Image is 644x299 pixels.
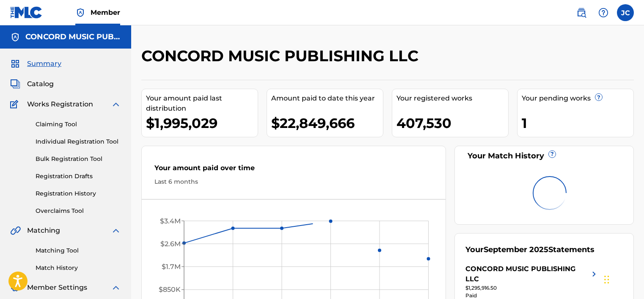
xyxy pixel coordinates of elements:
div: CONCORD MUSIC PUBLISHING LLC [465,264,589,284]
img: Catalog [10,79,20,89]
div: 407,530 [396,114,508,133]
tspan: $850K [159,286,181,294]
span: Summary [27,59,61,69]
img: expand [111,226,121,236]
iframe: Chat Widget [602,258,644,299]
div: Your Statements [465,244,594,256]
div: $1,995,029 [146,114,258,133]
a: Individual Registration Tool [36,137,121,146]
tspan: $2.6M [160,240,181,248]
img: Summary [10,59,20,69]
div: Amount paid to date this year [271,93,383,103]
img: Works Registration [10,99,21,109]
a: Claiming Tool [36,120,121,129]
a: SummarySummary [10,59,61,69]
a: Match History [36,264,121,272]
div: Last 6 months [154,177,433,186]
img: expand [111,283,121,293]
a: Registration Drafts [36,172,121,181]
h2: CONCORD MUSIC PUBLISHING LLC [141,46,423,65]
span: Works Registration [27,99,93,109]
span: Catalog [27,79,54,89]
span: Matching [27,226,60,236]
div: 1 [522,114,633,133]
div: $22,849,666 [271,114,383,133]
img: preloader [533,176,567,210]
div: Your amount paid over time [154,163,433,177]
img: Matching [10,226,21,236]
div: Drag [604,267,609,292]
div: Your pending works [522,93,633,103]
div: Your amount paid last distribution [146,93,258,114]
tspan: $3.4M [160,217,181,225]
img: Member Settings [10,283,20,293]
div: Help [595,4,612,21]
a: Overclaims Tool [36,207,121,215]
img: right chevron icon [589,264,599,284]
tspan: $1.7M [162,263,181,271]
img: MLC Logo [10,6,43,19]
h5: CONCORD MUSIC PUBLISHING LLC [25,32,121,42]
a: CatalogCatalog [10,79,54,89]
div: User Menu [617,4,634,21]
div: Your registered works [396,93,508,103]
a: Public Search [573,4,590,21]
img: Accounts [10,32,20,42]
img: search [576,8,586,18]
span: ? [595,94,602,101]
span: ? [549,151,556,158]
span: September 2025 [484,245,548,254]
a: Bulk Registration Tool [36,155,121,163]
div: $1,295,916.50 [465,284,599,292]
span: Member Settings [27,283,87,293]
a: Registration History [36,189,121,198]
img: Top Rightsholder [75,8,85,18]
img: help [598,8,608,18]
img: expand [111,99,121,109]
span: Member [91,8,120,17]
a: Matching Tool [36,246,121,255]
div: Your Match History [465,150,623,162]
